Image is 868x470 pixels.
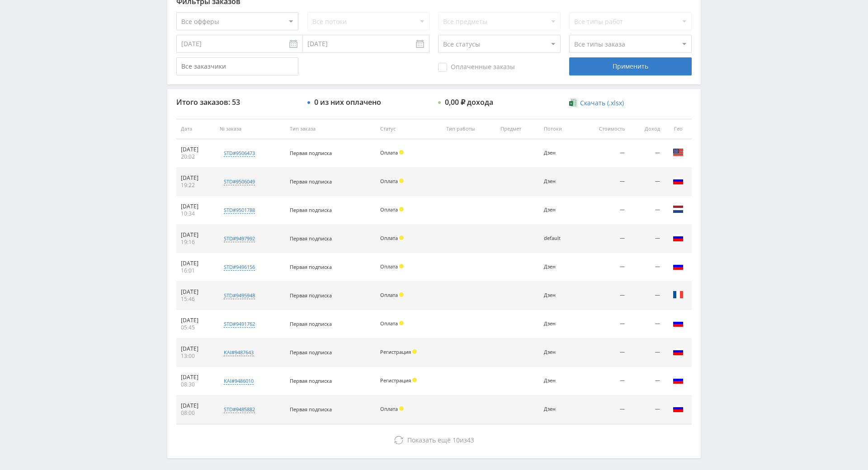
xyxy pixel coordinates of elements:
div: Дзен [544,150,574,156]
div: 0,00 ₽ дохода [445,98,493,106]
img: rus.png [673,175,684,186]
span: Оплата [380,405,398,412]
th: Гео [665,119,692,139]
div: 15:46 [181,296,211,303]
div: [DATE] [181,345,211,352]
button: Показать ещё 10из43 [176,431,692,449]
span: Оплата [380,263,398,270]
div: 08:30 [181,381,211,388]
div: 10:34 [181,210,211,217]
img: fra.png [673,289,684,300]
td: — [629,225,665,253]
span: Первая подписка [290,150,332,156]
div: [DATE] [181,260,211,267]
a: Скачать (.xlsx) [569,99,623,108]
img: rus.png [673,318,684,329]
div: [DATE] [181,146,211,153]
span: Холд [399,179,404,183]
div: Применить [569,57,691,75]
td: — [629,338,665,367]
span: Первая подписка [290,207,332,213]
div: std#9501788 [224,207,255,214]
td: — [579,338,629,367]
img: rus.png [673,403,684,414]
div: [DATE] [181,231,211,239]
span: Холд [412,378,417,382]
img: nld.png [673,204,684,215]
span: Оплаченные заказы [438,63,515,72]
td: — [629,310,665,338]
span: Оплата [380,149,398,156]
span: Регистрация [380,377,411,384]
img: xlsx [569,98,577,107]
td: — [579,225,629,253]
th: Потоки [539,119,579,139]
th: Тип заказа [285,119,376,139]
td: — [629,168,665,196]
span: Холд [399,292,404,297]
td: — [629,139,665,168]
div: Дзен [544,179,574,184]
span: Показать ещё [407,436,451,444]
div: std#9497992 [224,235,255,242]
span: Регистрация [380,348,411,355]
span: Первая подписка [290,235,332,242]
td: — [579,168,629,196]
img: rus.png [673,232,684,243]
span: 43 [467,436,474,444]
th: Предмет [496,119,539,139]
div: [DATE] [181,203,211,210]
td: — [629,253,665,282]
span: Холд [412,349,417,354]
span: Холд [399,235,404,240]
div: Дзен [544,321,574,327]
span: Оплата [380,291,398,298]
div: std#9496156 [224,263,255,271]
span: 10 [453,436,460,444]
div: kai#9487643 [224,349,254,356]
div: Итого заказов: 53 [176,98,298,106]
th: Доход [629,119,665,139]
div: Дзен [544,349,574,355]
div: std#9495948 [224,292,255,299]
span: Оплата [380,206,398,213]
div: default [544,235,574,241]
div: [DATE] [181,174,211,182]
div: [DATE] [181,317,211,324]
span: Первая подписка [290,178,332,185]
div: 0 из них оплачено [314,98,381,106]
img: rus.png [673,375,684,385]
span: Холд [399,406,404,411]
div: 19:16 [181,239,211,246]
span: Первая подписка [290,292,332,299]
div: Дзен [544,378,574,384]
td: — [579,282,629,310]
input: Все заказчики [176,57,298,75]
div: Дзен [544,264,574,270]
span: Первая подписка [290,349,332,356]
div: 19:22 [181,182,211,189]
span: из [407,436,474,444]
span: Холд [399,321,404,325]
img: rus.png [673,346,684,357]
div: std#9491762 [224,320,255,328]
div: std#9485882 [224,406,255,413]
div: [DATE] [181,402,211,409]
div: [DATE] [181,288,211,296]
div: 16:01 [181,267,211,274]
span: Оплата [380,178,398,184]
div: Дзен [544,406,574,412]
th: Статус [376,119,442,139]
img: usa.png [673,147,684,158]
th: № заказа [215,119,285,139]
td: — [579,196,629,225]
td: — [629,282,665,310]
div: 08:00 [181,409,211,417]
img: rus.png [673,261,684,272]
div: std#9506049 [224,178,255,185]
td: — [579,253,629,282]
span: Холд [399,264,404,268]
div: 13:00 [181,352,211,360]
div: [DATE] [181,374,211,381]
div: 05:45 [181,324,211,331]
